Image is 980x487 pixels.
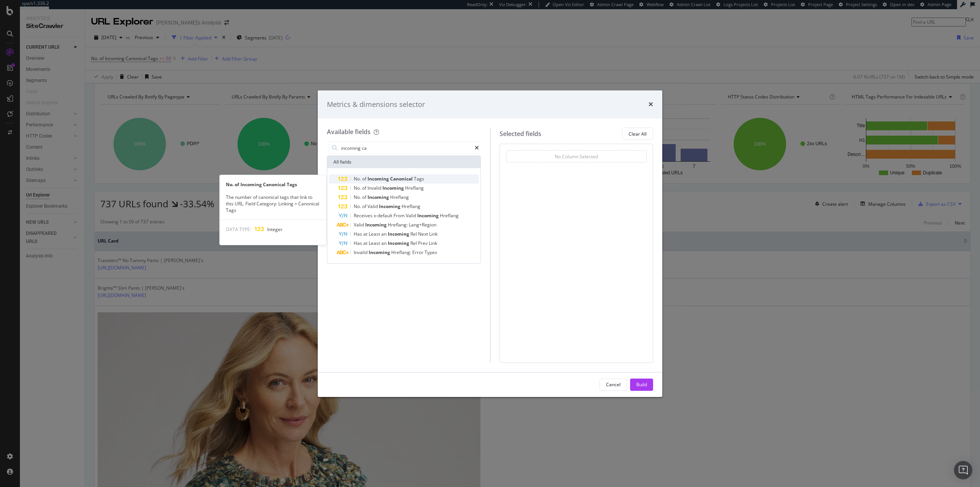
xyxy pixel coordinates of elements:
[954,461,972,479] div: Open Intercom Messenger
[648,100,653,110] div: times
[440,212,459,219] span: Hreflang
[363,231,369,237] span: at
[629,131,647,137] div: Clear All
[417,212,440,219] span: Incoming
[500,130,541,138] div: Selected fields
[606,381,621,388] div: Cancel
[363,240,369,246] span: at
[220,181,326,188] div: No. of Incoming Canonical Tags
[379,203,402,210] span: Incoming
[382,185,405,191] span: Incoming
[354,231,363,237] span: Has
[354,175,362,182] span: No.
[391,249,412,256] span: Hreflang:
[369,240,381,246] span: Least
[394,212,406,219] span: From
[354,185,362,191] span: No.
[410,240,418,246] span: Rel
[354,194,362,200] span: No.
[220,194,326,213] div: The number of canonical tags that link to this URL. Field Category: Linking > Canonical Tags
[429,231,438,237] span: Link
[418,231,429,237] span: Next
[354,203,362,210] span: No.
[362,185,367,191] span: of
[599,379,627,391] button: Cancel
[414,175,424,182] span: Tags
[388,231,410,237] span: Incoming
[340,142,475,154] input: Search by field name
[327,156,480,168] div: All fields
[367,185,382,191] span: Invalid
[630,379,653,391] button: Build
[381,240,388,246] span: an
[418,240,429,246] span: Prev
[410,231,418,237] span: Rel
[429,240,437,246] span: Link
[388,221,409,228] span: Hreflang:
[367,203,379,210] span: Valid
[405,185,424,191] span: Hreflang
[367,175,390,182] span: Incoming
[354,221,365,228] span: Valid
[369,249,391,256] span: Incoming
[327,100,425,110] div: Metrics & dimensions selector
[374,212,394,219] span: x-default
[369,231,381,237] span: Least
[318,90,662,397] div: modal
[327,128,371,136] div: Available fields
[362,194,367,200] span: of
[367,194,390,200] span: Incoming
[409,221,436,228] span: Lang+Region
[354,212,374,219] span: Receives
[622,128,653,140] button: Clear All
[362,203,367,210] span: of
[390,175,414,182] span: Canonical
[406,212,417,219] span: Valid
[555,153,598,160] div: No Column Selected
[402,203,420,210] span: Hreflang
[412,249,425,256] span: Error
[636,381,647,388] div: Build
[388,240,410,246] span: Incoming
[425,249,437,256] span: Types
[354,249,369,256] span: Invalid
[362,175,367,182] span: of
[390,194,409,200] span: Hreflang
[365,221,388,228] span: Incoming
[381,231,388,237] span: an
[354,240,363,246] span: Has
